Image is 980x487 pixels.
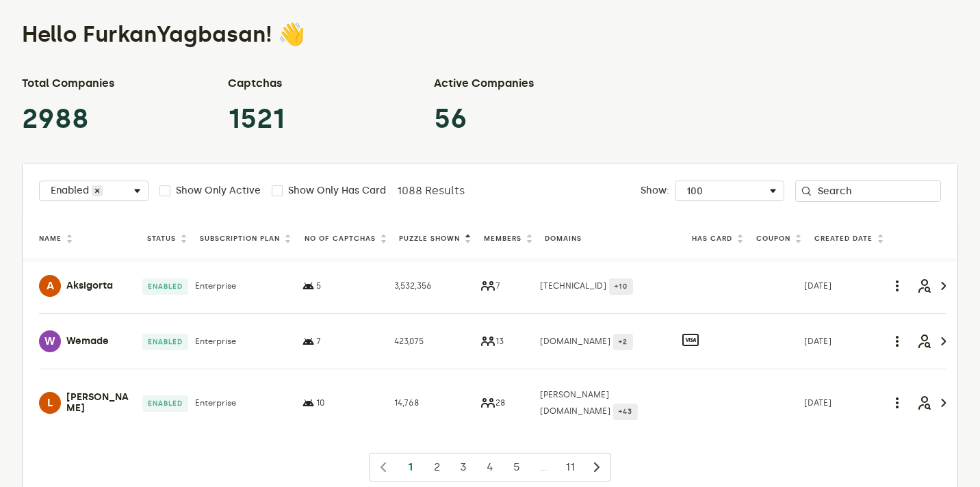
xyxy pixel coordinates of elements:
[305,233,376,244] label: No Of Captchas
[613,334,633,350] span: +2
[66,392,137,414] h4: [PERSON_NAME]
[316,336,321,347] span: 7
[804,280,831,291] span: [DATE]
[394,397,420,408] span: 14,768
[302,229,396,248] th: No Of Captchas : activate to sort column ascending
[396,229,481,248] th: Puzzle Shown: activate to sort column ascending
[66,280,113,291] h4: Aksigorta
[508,459,525,475] a: 5
[142,395,188,412] span: Enabled
[641,185,669,196] span: Show:
[22,75,140,92] h3: Total Companies
[814,233,873,244] label: Created Date
[197,229,302,248] th: Subscription Plan: activate to sort column ascending
[804,397,831,408] span: [DATE]
[316,397,324,408] span: 10
[39,275,61,297] div: A
[394,280,432,291] span: 3,532,356
[482,459,498,475] a: 4
[804,336,831,347] span: [DATE]
[689,229,753,248] th: Has Card: activate to sort column ascending
[545,233,686,244] label: Domains
[195,280,236,291] span: Enterprise
[195,336,236,347] span: Enterprise
[455,459,472,475] a: 3
[39,330,109,352] a: WWemade
[795,180,941,202] input: Search
[756,233,790,244] label: Coupon
[402,459,418,475] a: 1
[142,278,188,295] span: Enabled
[692,233,732,244] label: Has Card
[39,392,137,414] a: L[PERSON_NAME]
[228,75,346,92] h3: Captchas
[22,103,140,135] p: 2988
[428,459,445,475] a: 2
[144,229,197,248] th: Status: activate to sort column ascending
[609,278,633,295] span: +10
[540,390,610,416] span: [PERSON_NAME][DOMAIN_NAME]
[542,229,689,248] th: Domains
[495,397,506,408] span: 28
[39,233,62,244] label: Name
[481,229,542,248] th: Members: activate to sort column ascending
[394,336,424,347] span: 423,075
[812,229,893,248] th: Created Date: activate to sort column ascending
[176,185,261,196] label: Show Only Active
[39,229,144,248] th: Name: activate to sort column ascending
[147,233,176,244] label: Status
[66,336,109,347] h4: Wemade
[399,233,460,244] label: Puzzle Shown
[540,281,606,291] span: [TECHNICAL_ID]
[142,334,188,350] span: Enabled
[195,397,236,408] span: Enterprise
[316,280,321,291] span: 5
[484,233,521,244] label: Members
[434,103,552,135] p: 56
[613,404,638,420] span: +43
[39,330,61,352] div: W
[562,459,578,475] a: 11
[434,75,552,92] h3: Active Companies
[495,336,504,347] span: 13
[51,185,92,196] span: Enabled
[22,21,305,48] h1: Hello FurkanYagbasan! 👋
[753,229,812,248] th: Coupon: activate to sort column ascending
[686,185,703,197] span: 100
[200,233,280,244] label: Subscription Plan
[288,185,386,196] label: Show Only Has Card
[540,337,610,346] span: [DOMAIN_NAME]
[397,183,465,199] span: 1088 Results
[39,392,61,414] div: L
[228,103,346,135] p: 1521
[39,275,113,297] a: AAksigorta
[495,280,500,291] span: 7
